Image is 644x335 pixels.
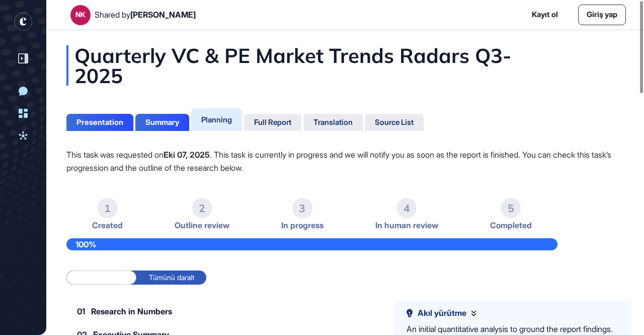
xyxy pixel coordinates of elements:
div: Planning [201,115,232,124]
span: Research in Numbers [91,307,172,315]
div: Summary [145,118,179,127]
div: Full Report [254,118,291,127]
span: Outline review [175,221,229,230]
div: 5 [501,198,521,218]
a: Kayıt ol [532,9,558,21]
strong: Eki 07, 2025 [164,150,210,160]
span: Akıl yürütme [418,308,466,318]
span: [PERSON_NAME] [130,10,196,20]
span: In human review [375,221,438,230]
label: Tümünü daralt [136,271,206,285]
span: 01 [77,307,85,315]
div: Translation [313,118,353,127]
div: NK [75,11,86,19]
div: Presentation [76,118,123,127]
div: 100% [66,238,557,250]
div: Shared by [95,10,196,20]
div: Quarterly VC & PE Market Trends Radars Q3- 2025 [66,45,624,86]
span: In progress [281,221,324,230]
div: entrapeer-logo [14,13,32,31]
span: Created [92,221,123,230]
div: 4 [396,198,417,218]
div: 3 [292,198,312,218]
p: This task was requested on . This task is currently in progress and we will notify you as soon as... [66,148,624,174]
div: 1 [98,198,118,218]
div: 2 [192,198,212,218]
label: Tümünü genişlet [66,271,136,285]
div: Source List [375,118,414,127]
span: Completed [490,221,532,230]
a: Giriş yap [578,5,626,25]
